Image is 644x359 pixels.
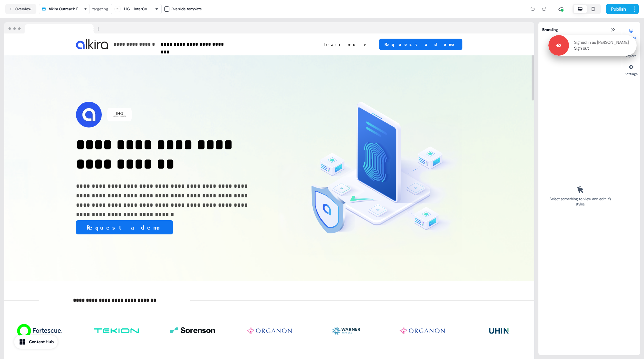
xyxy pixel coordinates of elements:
img: Image [400,318,445,344]
button: Request a demo [379,39,462,50]
button: Publish [606,4,630,14]
button: Overview [5,4,36,14]
button: Styles [622,26,640,40]
button: Learn more [318,39,374,50]
button: IHG - InterContinental Hotels Group [111,4,162,14]
img: Image [323,318,368,344]
div: Request a demo [76,220,260,234]
div: Learn moreRequest a demo [272,39,462,50]
img: Image [170,318,215,344]
button: Settings [622,62,640,76]
img: Browser topbar [4,22,103,34]
img: Image [476,318,521,344]
div: Branding [538,22,622,37]
img: Image [278,81,462,255]
img: Image [247,318,292,344]
div: ImageImageImageImageImageImageImage [4,312,534,350]
a: Sign out [574,45,589,51]
div: Content Hub [29,339,54,345]
img: Image [17,318,62,344]
div: Alkira Outreach Example [49,6,81,12]
button: Request a demo [76,220,173,234]
div: Override template [171,6,202,12]
img: Image [94,318,139,344]
div: targeting [92,6,108,12]
div: IHG - InterContinental Hotels Group [124,6,150,12]
img: Image [76,39,108,49]
p: Signed in as [PERSON_NAME] [574,40,629,45]
button: Content Hub [14,335,58,349]
div: Select something to view and edit it’s styles. [547,196,613,207]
